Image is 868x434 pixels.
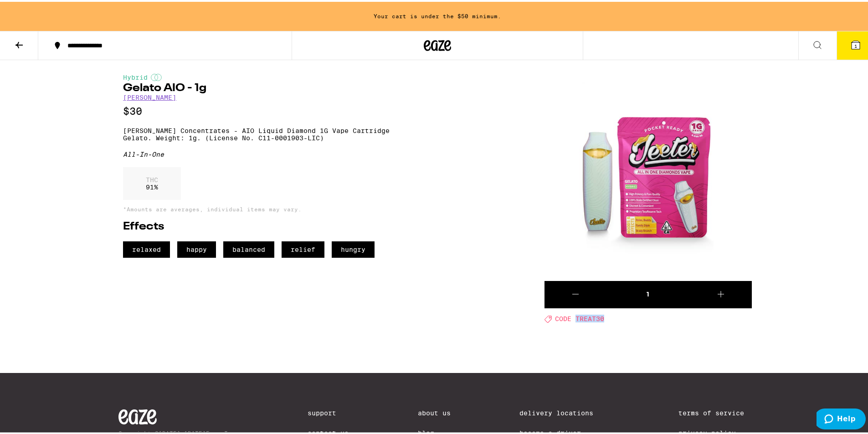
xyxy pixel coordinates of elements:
[123,165,181,198] div: 91 %
[123,104,406,115] p: $30
[123,204,406,210] p: *Amounts are averages, individual items may vary.
[332,240,375,256] span: hungry
[123,240,170,256] span: relaxed
[678,408,756,415] a: Terms of Service
[519,408,610,415] a: Delivery Locations
[544,72,752,279] img: Jeeter - Gelato AIO - 1g
[223,240,274,256] span: balanced
[146,174,158,182] p: THC
[123,220,406,230] h2: Effects
[418,408,451,415] a: About Us
[817,407,866,429] iframe: Opens a widget where you can find more information
[123,81,406,92] h1: Gelato AIO - 1g
[308,408,349,415] a: Support
[151,72,162,79] img: hybridColor.svg
[854,41,857,47] span: 1
[177,240,216,256] span: happy
[282,240,324,256] span: relief
[123,72,406,79] div: Hybrid
[555,314,604,321] span: CODE TREAT30
[606,288,689,297] div: 1
[123,125,406,140] p: [PERSON_NAME] Concentrates - AIO Liquid Diamond 1G Vape Cartridge Gelato. Weight: 1g. (License No...
[123,92,176,99] a: [PERSON_NAME]
[123,149,406,156] div: All-In-One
